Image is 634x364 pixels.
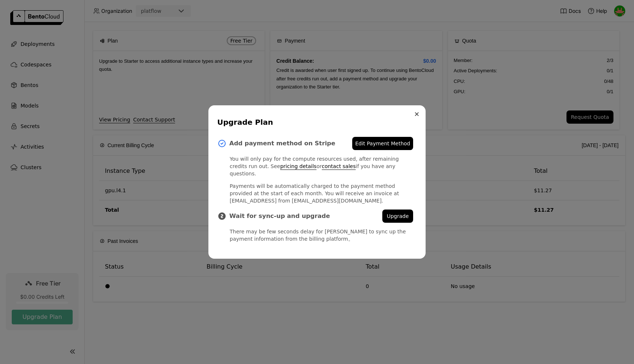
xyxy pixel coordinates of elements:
h3: Wait for sync-up and upgrade [229,212,382,220]
a: pricing details [280,163,317,169]
p: There may be few seconds delay for [PERSON_NAME] to sync up the payment information from the bill... [230,228,413,243]
a: contact sales [322,163,356,169]
button: Close [412,110,421,119]
span: Edit Payment Method [355,140,410,147]
p: Payments will be automatically charged to the payment method provided at the start of each month.... [230,182,413,204]
a: Edit Payment Method [352,137,413,150]
div: dialog [208,105,426,259]
button: Upgrade [382,210,413,223]
h3: Add payment method on Stripe [229,140,352,147]
div: Upgrade Plan [217,117,414,127]
p: You will only pay for the compute resources used, after remaining credits run out. See or if you ... [230,155,413,177]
